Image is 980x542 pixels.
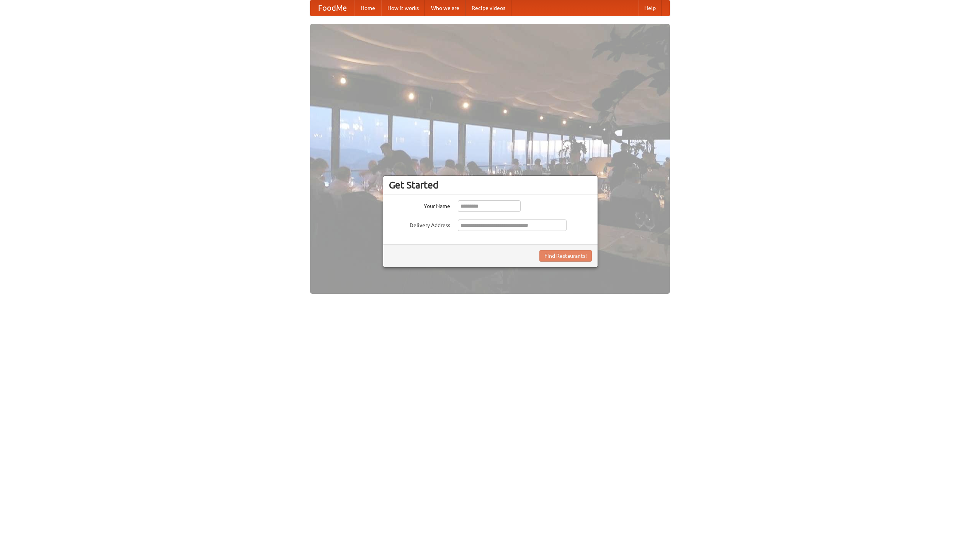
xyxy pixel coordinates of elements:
a: Home [354,0,381,16]
button: Find Restaurants! [539,250,592,262]
label: Delivery Address [389,219,450,229]
h3: Get Started [389,179,592,191]
label: Your Name [389,200,450,210]
a: FoodMe [310,0,354,16]
a: How it works [381,0,425,16]
a: Help [638,0,662,16]
a: Recipe videos [465,0,511,16]
a: Who we are [425,0,465,16]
